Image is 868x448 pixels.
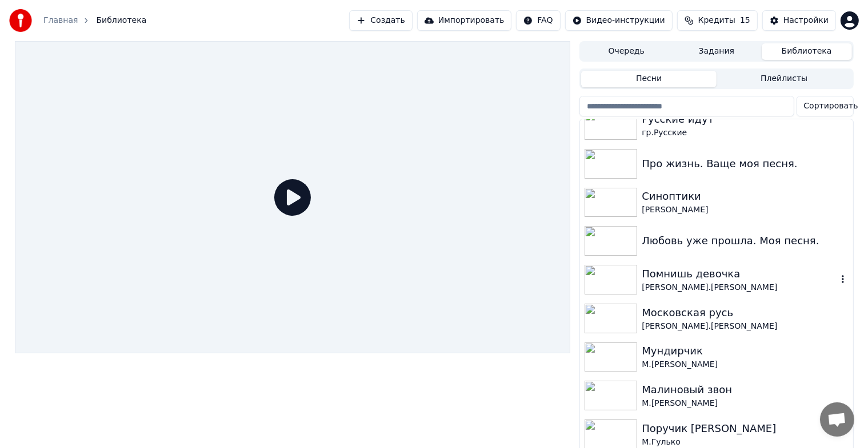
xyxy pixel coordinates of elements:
button: Создать [349,10,412,31]
div: М.[PERSON_NAME] [642,359,848,370]
div: Настройки [783,15,829,26]
div: Малиновый звон [642,382,848,398]
div: Любовь уже прошла. Моя песня. [642,233,848,249]
div: Помнишь девочка [642,266,837,282]
div: М.Гулько [642,437,848,448]
span: 15 [740,15,750,26]
button: Очередь [581,43,671,60]
span: Сортировать [804,100,858,112]
div: [PERSON_NAME].[PERSON_NAME] [642,282,837,293]
div: Поручик [PERSON_NAME] [642,421,848,437]
div: Мундирчик [642,343,848,359]
button: Импортировать [417,10,512,31]
button: Задания [671,43,762,60]
div: Русские идут [642,111,848,127]
div: [PERSON_NAME].[PERSON_NAME] [642,321,848,332]
button: Настройки [762,10,836,31]
span: Библиотека [96,15,146,26]
div: гр.Русские [642,127,848,139]
div: Московская русь [642,305,848,321]
button: FAQ [516,10,560,31]
span: Кредиты [698,15,735,26]
div: Синоптики [642,188,848,204]
a: Главная [43,15,78,26]
button: Песни [581,71,717,87]
img: youka [9,9,32,32]
button: Видео-инструкции [565,10,673,31]
div: [PERSON_NAME] [642,204,848,216]
button: Библиотека [762,43,852,60]
button: Плейлисты [717,71,852,87]
div: Про жизнь. Ваще моя песня. [642,156,848,172]
a: Открытый чат [820,402,854,437]
button: Кредиты15 [677,10,758,31]
nav: breadcrumb [43,15,146,26]
div: М.[PERSON_NAME] [642,398,848,409]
